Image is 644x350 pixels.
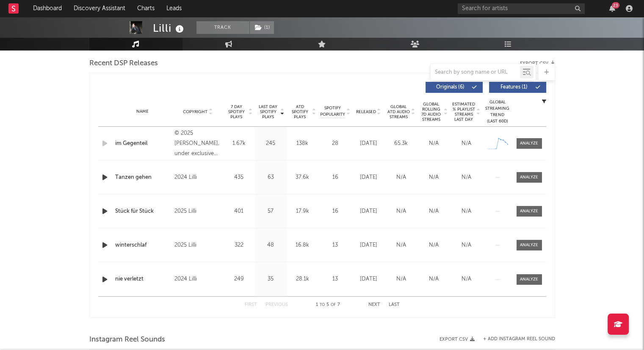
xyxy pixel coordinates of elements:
div: 28 [321,139,350,148]
span: 7 Day Spotify Plays [225,104,248,119]
div: N/A [420,173,448,182]
div: 16 [321,207,350,216]
span: of [331,303,336,307]
a: Stück für Stück [115,207,171,216]
div: 16.8k [289,241,316,250]
div: N/A [387,241,415,250]
span: to [320,303,325,307]
div: 2025 Lilli [174,240,221,250]
span: ATD Spotify Plays [289,104,311,119]
div: 138k [289,139,316,148]
input: Search for artists [458,3,585,14]
span: Copyright [183,109,207,114]
div: 401 [225,207,253,216]
div: [DATE] [354,275,383,283]
div: 37.6k [289,173,316,182]
button: Track [196,21,249,34]
button: Export CSV [439,337,475,342]
div: 1.67k [225,139,253,148]
div: 48 [257,241,285,250]
div: 57 [257,207,285,216]
div: N/A [452,275,481,283]
span: Released [356,109,376,114]
div: N/A [452,207,481,216]
div: 322 [225,241,253,250]
a: Tanzen gehen [115,173,171,182]
input: Search by song name or URL [431,69,520,76]
div: Lilli [153,21,186,35]
span: Spotify Popularity [320,105,345,118]
div: N/A [452,241,481,250]
button: Next [368,303,380,307]
div: + Add Instagram Reel Sound [475,337,555,342]
div: 13 [321,241,350,250]
div: N/A [420,139,448,148]
button: Features(1) [489,82,546,93]
div: 23 [612,2,619,8]
div: © 2025 [PERSON_NAME], under exclusive license to Universal Music GmbH [174,128,221,159]
button: Last [389,303,400,307]
div: 249 [225,275,253,283]
div: N/A [387,275,415,283]
div: [DATE] [354,207,383,216]
div: 1 5 7 [305,300,351,310]
button: (1) [250,21,274,34]
div: 245 [257,139,285,148]
div: N/A [420,207,448,216]
div: N/A [387,207,415,216]
span: Global Rolling 7D Audio Streams [420,102,443,122]
div: 435 [225,173,253,182]
div: 28.1k [289,275,316,283]
a: winterschlaf [115,241,171,250]
div: 13 [321,275,350,283]
div: N/A [420,241,448,250]
div: N/A [387,173,415,182]
div: [DATE] [354,241,383,250]
div: Global Streaming Trend (Last 60D) [485,99,510,125]
div: [DATE] [354,173,383,182]
span: ( 1 ) [249,21,274,34]
div: 65.3k [387,139,415,148]
div: 2024 Lilli [174,274,221,284]
span: Global ATD Audio Streams [387,104,410,119]
div: N/A [452,173,481,182]
div: 16 [321,173,350,182]
span: Last Day Spotify Plays [257,104,279,119]
button: 23 [609,5,615,12]
span: Features ( 1 ) [495,85,533,90]
span: Estimated % Playlist Streams Last Day [452,102,475,122]
div: 63 [257,173,285,182]
div: [DATE] [354,139,383,148]
span: Originals ( 6 ) [431,85,470,90]
div: N/A [420,275,448,283]
a: im Gegenteil [115,139,171,148]
div: 17.9k [289,207,316,216]
button: Export CSV [520,61,555,66]
div: 2024 Lilli [174,172,221,183]
span: Instagram Reel Sounds [89,335,165,345]
button: Originals(6) [426,82,483,93]
button: First [245,303,257,307]
div: 2025 Lilli [174,206,221,217]
div: 35 [257,275,285,283]
div: Name [115,108,171,115]
button: Previous [265,303,288,307]
a: nie verletzt [115,275,171,283]
span: Recent DSP Releases [89,58,158,69]
button: + Add Instagram Reel Sound [483,337,555,342]
div: N/A [452,139,481,148]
